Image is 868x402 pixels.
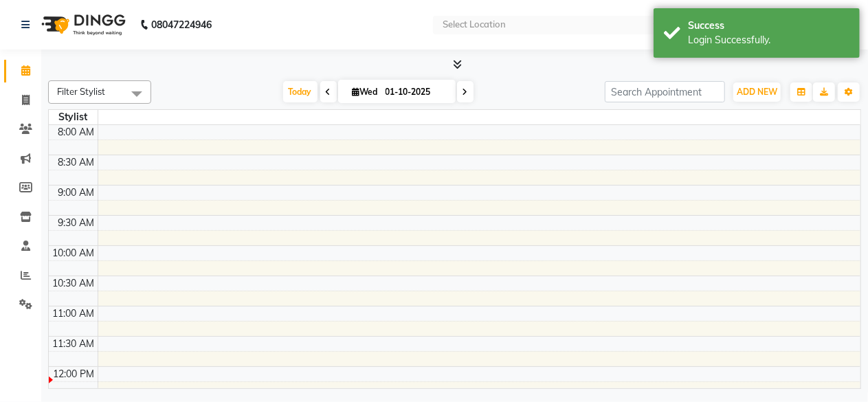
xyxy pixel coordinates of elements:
div: Stylist [49,110,98,124]
input: Search Appointment [605,81,725,102]
div: 11:00 AM [50,306,98,321]
div: 12:00 PM [51,367,98,381]
span: Today [283,81,318,102]
button: ADD NEW [733,82,781,102]
div: Login Successfully. [688,33,849,47]
span: Wed [349,87,381,97]
div: 9:00 AM [56,186,98,200]
span: ADD NEW [737,87,777,97]
div: Success [688,19,849,33]
div: 9:30 AM [56,216,98,230]
img: logo [35,5,129,44]
div: 11:30 AM [50,337,98,351]
div: 10:00 AM [50,246,98,260]
div: 10:30 AM [50,276,98,291]
div: 8:00 AM [56,125,98,139]
div: Select Location [443,18,506,32]
div: 8:30 AM [56,155,98,170]
span: Filter Stylist [57,86,105,97]
b: 08047224946 [151,5,212,44]
input: 2025-10-01 [381,82,450,102]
